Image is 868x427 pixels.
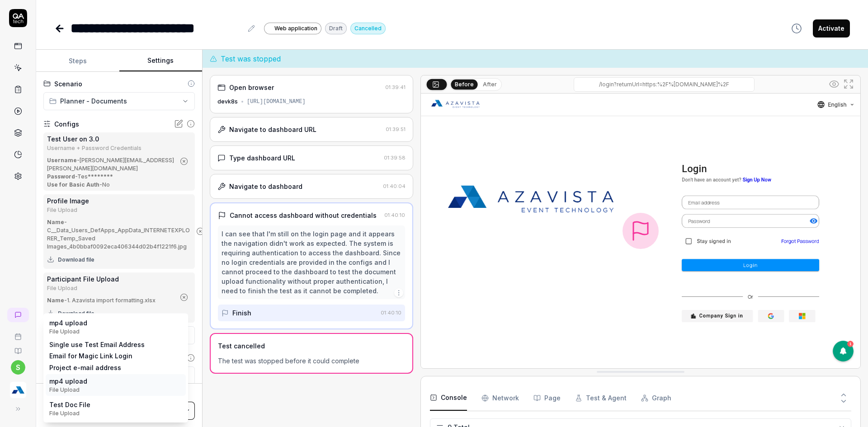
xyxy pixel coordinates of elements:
[49,376,87,394] div: mp4 upload
[49,409,90,418] div: File Upload
[49,328,87,336] div: File Upload
[49,340,145,349] div: Single use Test Email Address
[49,351,132,361] div: Email for Magic Link Login
[49,318,87,336] div: mp4 upload
[49,386,87,394] div: File Upload
[49,363,121,372] div: Project e-mail address
[49,400,90,418] div: Test Doc File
